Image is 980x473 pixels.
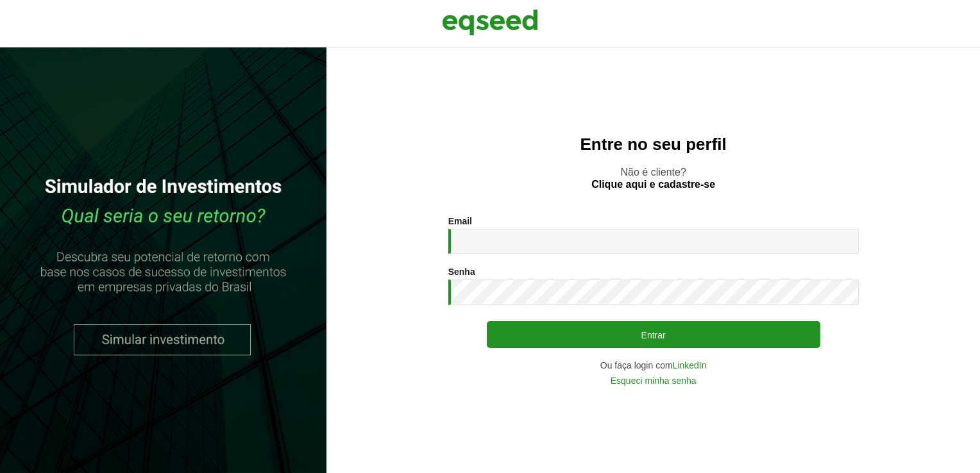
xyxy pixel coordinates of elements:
[611,376,697,385] a: Esqueci minha senha
[352,166,954,190] p: Não é cliente?
[448,267,475,276] label: Senha
[448,361,859,370] div: Ou faça login com
[673,361,707,370] a: LinkedIn
[442,6,538,38] img: EqSeed Logo
[487,321,820,348] button: Entrar
[591,179,715,190] a: Clique aqui e cadastre-se
[352,135,954,154] h2: Entre no seu perfil
[448,217,472,226] label: Email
